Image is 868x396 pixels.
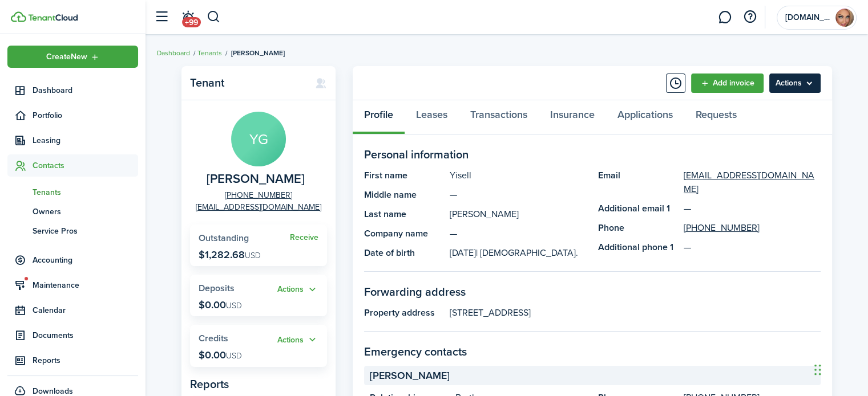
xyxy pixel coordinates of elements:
menu-btn: Actions [769,74,821,93]
button: Open menu [277,283,318,296]
a: Messaging [714,3,736,32]
a: [EMAIL_ADDRESS][DOMAIN_NAME] [196,201,321,213]
span: [PERSON_NAME] [231,48,285,58]
a: Dashboard [157,48,190,58]
span: Reports [33,354,138,366]
iframe: Chat Widget [811,341,868,396]
img: TenantCloud [28,14,78,21]
panel-main-title: Additional phone 1 [598,240,678,254]
span: Accounting [33,254,138,266]
panel-main-title: Middle name [364,188,444,202]
div: Drag [814,353,821,387]
panel-main-title: Additional email 1 [598,202,678,215]
panel-main-subtitle: Reports [190,375,327,393]
a: Notifications [177,3,199,32]
panel-main-title: Phone [598,221,678,235]
button: Open resource center [740,7,760,27]
span: Outstanding [199,231,249,244]
a: Requests [684,100,748,134]
panel-main-description: [DATE] [450,246,587,260]
a: Add invoice [691,74,764,93]
span: Create New [46,53,87,61]
panel-main-title: First name [364,169,444,182]
span: Contacts [33,160,138,172]
span: Credits [199,332,228,345]
p: $1,282.68 [199,249,261,260]
span: Calendar [33,304,138,316]
a: Applications [606,100,684,134]
span: USD [226,300,242,312]
span: dime.design Inc [785,14,831,22]
panel-main-description: — [450,227,587,240]
span: USD [245,250,261,262]
button: Open menu [769,74,821,93]
span: Dashboard [33,84,138,96]
button: Timeline [666,74,685,93]
a: Service Pros [7,221,138,240]
span: Service Pros [33,225,138,237]
a: Transactions [459,100,539,134]
button: Open sidebar [151,6,172,28]
panel-main-description: [STREET_ADDRESS] [450,306,821,320]
panel-main-title: Property address [364,306,444,320]
span: Maintenance [33,279,138,291]
panel-main-section-title: Personal information [364,146,821,163]
button: Search [207,7,221,27]
panel-main-title: Tenant [190,76,304,89]
a: [PHONE_NUMBER] [684,221,760,235]
span: Yisell Gonzalez Velazquez [207,172,305,186]
panel-main-section-title: Forwarding address [364,283,821,300]
panel-main-title: Date of birth [364,246,444,260]
button: Actions [277,283,318,296]
span: [PERSON_NAME] [370,368,450,383]
a: Dashboard [7,79,138,101]
panel-main-section-title: Emergency contacts [364,343,821,360]
panel-main-description: — [450,188,587,202]
span: Deposits [199,281,235,295]
button: Actions [277,333,318,346]
avatar-text: YG [231,112,286,166]
span: Leasing [33,134,138,146]
span: Owners [33,206,138,218]
panel-main-description: [PERSON_NAME] [450,207,587,221]
a: Receive [290,233,318,242]
panel-main-title: Last name [364,207,444,221]
span: +99 [182,17,201,27]
p: $0.00 [199,299,242,311]
button: Open menu [7,46,138,68]
a: Reports [7,349,138,371]
span: Tenants [33,186,138,198]
p: $0.00 [199,349,242,361]
span: Documents [33,329,138,341]
a: [EMAIL_ADDRESS][DOMAIN_NAME] [684,169,821,196]
span: | [DEMOGRAPHIC_DATA]. [476,246,578,259]
panel-main-description: Yisell [450,169,587,182]
button: Open menu [277,333,318,346]
a: Owners [7,202,138,221]
img: TenantCloud [11,11,26,22]
span: USD [226,350,242,362]
panel-main-title: Company name [364,227,444,240]
a: [PHONE_NUMBER] [225,189,292,201]
panel-main-title: Email [598,169,678,196]
a: Tenants [7,182,138,202]
a: Insurance [539,100,606,134]
a: Tenants [197,48,222,58]
img: dime.design Inc [835,9,854,27]
span: Portfolio [33,109,138,121]
a: Leases [405,100,459,134]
